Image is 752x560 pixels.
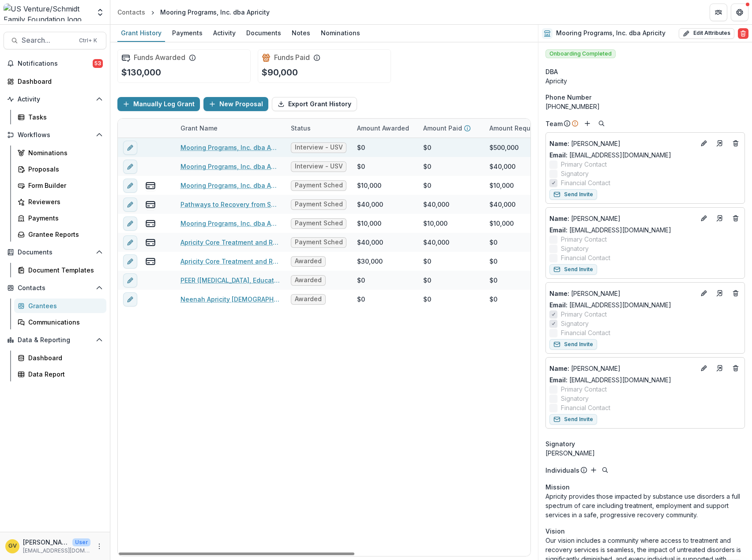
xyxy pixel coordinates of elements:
[317,25,364,42] a: Nominations
[286,119,352,138] div: Status
[713,136,727,150] a: Go to contact
[288,26,314,39] div: Notes
[561,394,589,403] span: Signatory
[262,66,298,79] p: $90,000
[484,119,572,138] div: Amount Requested
[561,385,607,394] span: Primary Contact
[14,351,106,365] a: Dashboard
[14,146,106,160] a: Nominations
[28,265,99,275] div: Document Templates
[561,328,610,337] span: Financial Contact
[134,53,185,62] h2: Funds Awarded
[295,258,322,265] span: Awarded
[22,36,74,45] span: Search...
[545,448,745,458] div: [PERSON_NAME]
[4,32,106,49] button: Search...
[28,164,99,174] div: Proposals
[28,112,99,122] div: Tasks
[545,482,570,492] span: Mission
[713,211,727,225] a: Go to contact
[160,7,270,17] div: Mooring Programs, Inc. dba Apricity
[545,526,565,536] span: Vision
[738,28,748,39] button: Delete
[114,6,273,19] nav: breadcrumb
[18,77,99,86] div: Dashboard
[243,25,285,42] a: Documents
[18,336,92,344] span: Data & Reporting
[180,276,280,285] a: PEER ([MEDICAL_DATA], Education, Emergency Department, Recovery) Services Support
[357,162,365,171] div: $0
[18,96,92,103] span: Activity
[123,141,137,155] button: edit
[123,179,137,193] button: edit
[423,295,431,304] div: $0
[18,131,92,139] span: Workflows
[357,143,365,152] div: $0
[699,288,709,299] button: Edit
[28,181,99,190] div: Form Builder
[730,213,741,224] button: Deletes
[117,26,165,39] div: Grant History
[295,220,342,227] span: Payment Schedule
[14,367,106,381] a: Data Report
[169,26,206,39] div: Payments
[699,363,709,373] button: Edit
[561,235,607,244] span: Primary Contact
[180,162,280,171] a: Mooring Programs, Inc. dba Apricity - 2025 - Grant Application
[117,7,145,17] div: Contacts
[14,263,106,277] a: Document Templates
[423,257,431,266] div: $0
[18,284,92,292] span: Contacts
[145,256,156,267] button: view-payments
[14,110,106,124] a: Tasks
[145,180,156,191] button: view-payments
[4,92,106,106] button: Open Activity
[423,162,431,171] div: $0
[14,162,106,176] a: Proposals
[180,257,280,266] a: Apricity Core Treatment and Recovery Programs (residential treatment, contract packaging, sober l...
[28,370,99,379] div: Data Report
[489,257,497,266] div: $0
[561,160,607,169] span: Primary Contact
[489,143,519,152] div: $500,000
[549,214,695,223] p: [PERSON_NAME]
[14,194,106,209] a: Reviewers
[423,238,449,247] div: $40,000
[561,169,589,178] span: Signatory
[423,123,462,133] p: Amount Paid
[561,244,589,253] span: Signatory
[28,213,99,223] div: Payments
[561,403,610,412] span: Financial Contact
[357,181,381,190] div: $10,000
[14,227,106,242] a: Grantee Reports
[556,30,666,37] h2: Mooring Programs, Inc. dba Apricity
[730,363,741,373] button: Deletes
[489,276,497,285] div: $0
[295,144,342,151] span: Interview - USV/SFF
[180,143,280,152] a: Mooring Programs, Inc. dba Apricity - 2025 - Grant Application
[28,230,99,239] div: Grantee Reports
[730,138,741,149] button: Deletes
[117,25,165,42] a: Grant History
[679,28,734,39] button: Edit Attributes
[561,310,607,319] span: Primary Contact
[14,178,106,193] a: Form Builder
[549,414,597,425] button: Send Invite
[418,119,484,138] div: Amount Paid
[175,123,223,133] div: Grant Name
[549,214,695,223] a: Name: [PERSON_NAME]
[582,118,593,129] button: Add
[295,276,322,284] span: Awarded
[180,238,280,247] a: Apricity Core Treatment and Recovery Programs
[730,288,741,299] button: Deletes
[549,364,695,373] p: [PERSON_NAME]
[4,128,106,142] button: Open Workflows
[210,25,239,42] a: Activity
[357,200,383,209] div: $40,000
[545,439,575,448] span: Signatory
[357,219,381,228] div: $10,000
[549,215,569,222] span: Name :
[14,211,106,225] a: Payments
[561,253,610,262] span: Financial Contact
